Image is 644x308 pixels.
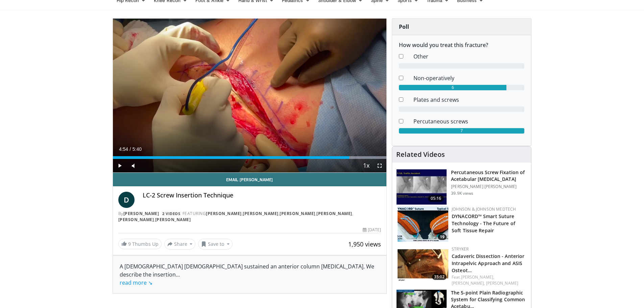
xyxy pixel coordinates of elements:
[126,159,140,172] button: Mute
[113,159,126,172] button: Play
[452,213,515,234] a: DYNACORD™ Smart Suture Technology - The Future of Soft Tissue Repair
[118,239,162,249] a: 9 Thumbs Up
[113,173,387,186] a: Email [PERSON_NAME]
[206,211,242,216] a: [PERSON_NAME]
[398,206,448,242] img: 48a250ad-ab0f-467a-96cf-45a5ca85618f.150x105_q85_crop-smart_upscale.jpg
[452,253,524,274] a: Cadaveric Dissection - Anterior Intrapelvic Approach and ASIS Osteot…
[119,146,128,152] span: 4:54
[120,271,180,286] span: ...
[123,211,159,216] a: [PERSON_NAME]
[486,280,518,286] a: [PERSON_NAME]
[461,274,494,280] a: [PERSON_NAME],
[118,211,381,223] div: By FEATURING , , , , ,
[408,74,529,82] dd: Non-operatively
[348,240,381,248] span: 1,950 views
[113,19,387,173] video-js: Video Player
[432,274,447,280] span: 35:02
[316,211,352,216] a: [PERSON_NAME]
[118,217,154,222] a: [PERSON_NAME]
[452,274,526,286] div: Feat.
[120,262,380,287] div: A [DEMOGRAPHIC_DATA] [DEMOGRAPHIC_DATA] sustained an anterior column [MEDICAL_DATA]. We describe ...
[363,227,381,233] div: [DATE]
[399,23,409,30] strong: Poll
[160,211,183,216] a: 2 Videos
[408,117,529,125] dd: Percutaneous screws
[396,150,445,159] h4: Related Videos
[408,96,529,104] dd: Plates and screws
[398,246,448,282] a: 35:02
[118,192,135,208] a: D
[164,239,196,250] button: Share
[451,191,473,196] p: 39.9K views
[452,206,516,212] a: Johnson & Johnson MedTech
[408,52,529,61] dd: Other
[397,169,447,205] img: 134112_0000_1.png.150x105_q85_crop-smart_upscale.jpg
[438,234,447,240] span: 19
[143,192,381,199] h4: LC-2 Screw Insertion Technique
[113,156,387,159] div: Progress Bar
[399,42,524,48] h6: How would you treat this fracture?
[280,211,315,216] a: [PERSON_NAME]
[399,85,506,90] div: 6
[120,279,152,286] a: read more ↘
[155,217,191,222] a: [PERSON_NAME]
[396,169,527,205] a: 05:16 Percutaneous Screw Fixation of Acetabular [MEDICAL_DATA] [PERSON_NAME] [PERSON_NAME] 39.9K ...
[452,280,485,286] a: [PERSON_NAME],
[451,184,527,189] p: [PERSON_NAME] [PERSON_NAME]
[398,206,448,242] a: 19
[399,128,524,134] div: 7
[452,246,469,252] a: Stryker
[130,146,131,152] span: /
[451,169,527,183] h3: Percutaneous Screw Fixation of Acetabular [MEDICAL_DATA]
[198,239,233,250] button: Save to
[398,246,448,282] img: e4a99802-c30d-47bf-a264-eaadf192668e.150x105_q85_crop-smart_upscale.jpg
[359,159,373,172] button: Playback Rate
[128,241,131,247] span: 9
[428,195,444,202] span: 05:16
[133,146,142,152] span: 5:40
[373,159,386,172] button: Fullscreen
[243,211,279,216] a: [PERSON_NAME]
